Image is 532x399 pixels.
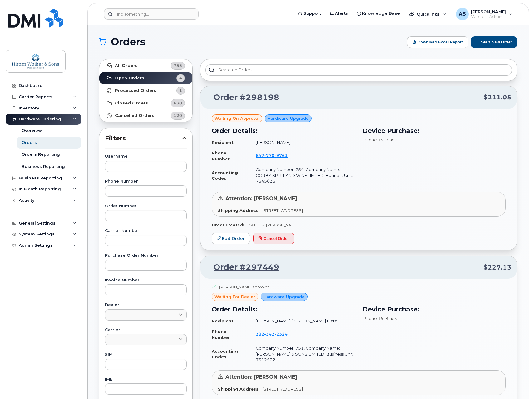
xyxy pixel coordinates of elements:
[212,349,238,360] strong: Accounting Codes:
[264,153,274,158] span: 770
[212,140,235,145] strong: Recipient:
[105,204,187,208] label: Order Number
[212,305,355,314] h3: Order Details:
[105,303,187,307] label: Dealer
[115,88,156,93] strong: Processed Orders
[256,331,295,336] a: 3823422324
[362,137,383,142] span: iPhone 15
[105,328,187,332] label: Carrier
[250,137,355,148] td: [PERSON_NAME]
[212,318,235,323] strong: Recipient:
[111,37,145,47] span: Orders
[99,72,192,84] a: Open Orders4
[99,84,192,97] a: Processed Orders1
[246,223,298,227] span: [DATE] by [PERSON_NAME]
[105,377,187,381] label: IMEI
[250,316,355,326] td: [PERSON_NAME] [PERSON_NAME] Plata
[214,115,259,121] span: Waiting On Approval
[274,153,288,158] span: 9761
[250,164,355,187] td: Company Number: 754, Company Name: CORBY SPIRIT AND WINE LIMITED, Business Unit: 7545635
[218,386,260,391] strong: Shipping Address:
[212,170,238,181] strong: Accounting Codes:
[105,278,187,282] label: Invoice Number
[362,126,506,135] h3: Device Purchase:
[264,331,274,336] span: 342
[212,329,230,340] strong: Phone Number
[212,150,230,161] strong: Phone Number
[205,64,512,76] input: Search in orders
[105,134,182,143] span: Filters
[105,353,187,357] label: SIM
[212,233,250,244] a: Edit Order
[262,208,303,213] span: [STREET_ADDRESS]
[268,115,309,121] span: Hardware Upgrade
[206,262,279,273] a: Order #297449
[253,233,294,244] button: Cancel Order
[225,195,297,201] span: Attention: [PERSON_NAME]
[206,92,279,103] a: Order #298198
[179,75,182,81] span: 4
[99,109,192,122] a: Cancelled Orders120
[174,63,182,68] span: 755
[99,59,192,72] a: All Orders755
[262,386,303,391] span: [STREET_ADDRESS]
[362,305,506,314] h3: Device Purchase:
[115,113,155,118] strong: Cancelled Orders
[105,179,187,184] label: Phone Number
[99,97,192,109] a: Closed Orders630
[256,153,295,158] a: 6477709761
[471,36,517,48] button: Start New Order
[256,331,288,336] span: 382
[274,331,288,336] span: 2324
[214,294,255,300] span: waiting for dealer
[219,284,270,290] div: [PERSON_NAME] approved
[383,137,397,142] span: , Black
[115,76,144,81] strong: Open Orders
[484,93,511,102] span: $211.05
[115,101,148,106] strong: Closed Orders
[212,223,244,227] strong: Order Created:
[105,254,187,258] label: Purchase Order Number
[362,316,383,321] span: iPhone 15
[174,113,182,119] span: 120
[174,100,182,106] span: 630
[256,153,288,158] span: 647
[105,229,187,233] label: Carrier Number
[264,294,305,300] span: Hardware Upgrade
[105,154,187,159] label: Username
[250,343,355,365] td: Company Number: 751, Company Name: [PERSON_NAME] & SONS LIMITED, Business Unit: 7512522
[115,63,138,68] strong: All Orders
[484,263,511,272] span: $227.13
[383,316,397,321] span: , Black
[225,374,297,380] span: Attention: [PERSON_NAME]
[407,36,468,48] button: Download Excel Report
[218,208,260,213] strong: Shipping Address:
[212,126,355,135] h3: Order Details:
[179,88,182,93] span: 1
